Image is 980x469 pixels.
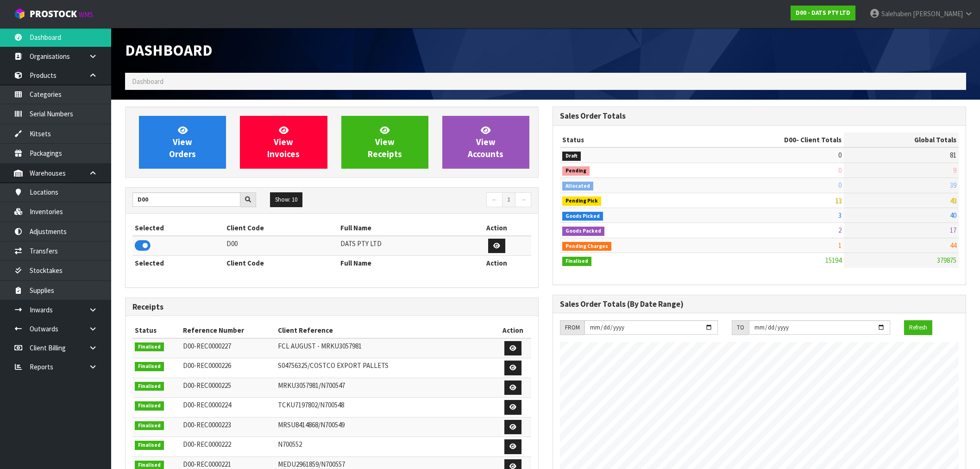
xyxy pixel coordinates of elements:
span: D00-REC0000221 [183,460,231,469]
button: Refresh [904,320,932,335]
span: View Receipts [368,125,402,159]
span: Dashboard [132,77,163,86]
div: TO [732,320,749,335]
span: D00-REC0000224 [183,400,231,409]
span: N700552 [278,440,302,449]
span: 13 [835,196,842,205]
span: Finalised [135,362,164,371]
span: View Orders [169,125,196,159]
span: D00-REC0000226 [183,361,231,370]
span: D00-REC0000223 [183,420,231,429]
td: D00 [224,236,338,256]
span: S04756325/COSTCO EXPORT PALLETS [278,361,389,370]
span: Pending Pick [562,196,601,206]
span: TCKU7197802/N700548 [278,400,344,409]
a: ← [486,192,503,207]
th: Full Name [338,256,462,271]
span: 81 [950,151,956,159]
a: 1 [502,192,515,207]
th: Client Reference [276,323,495,338]
span: Goods Packed [562,227,604,236]
th: - Client Totals [691,133,844,147]
span: Goods Picked [562,212,603,221]
span: 3 [838,211,842,220]
h3: Receipts [132,303,531,311]
h3: Sales Order Totals (By Date Range) [560,300,959,309]
span: [PERSON_NAME] [913,9,963,18]
span: Finalised [135,342,164,352]
span: 9 [953,166,956,175]
span: 0 [838,166,842,175]
th: Status [132,323,181,338]
span: ProStock [30,8,77,20]
small: WMS [79,10,93,19]
div: FROM [560,320,584,335]
span: Salehaben [881,9,911,18]
th: Reference Number [181,323,276,338]
span: Draft [562,152,581,161]
span: Dashboard [125,40,213,60]
a: ViewAccounts [442,116,529,169]
th: Client Code [224,221,338,235]
span: 44 [950,241,956,250]
span: 17 [950,226,956,234]
input: Search clients [132,192,240,207]
span: D00-REC0000227 [183,342,231,350]
span: 0 [838,181,842,190]
button: Show: 10 [270,192,302,207]
th: Selected [132,256,224,271]
a: → [515,192,531,207]
span: MRKU3057981/N700547 [278,381,345,390]
th: Action [462,221,531,235]
span: 379875 [937,256,956,265]
span: View Invoices [267,125,300,159]
span: Finalised [135,401,164,411]
span: 43 [950,196,956,205]
span: 15194 [825,256,842,265]
a: D00 - DATS PTY LTD [791,6,855,20]
span: Pending [562,166,590,176]
h3: Sales Order Totals [560,112,959,120]
span: MEDU2961859/N700557 [278,460,345,469]
span: Finalised [562,257,591,266]
span: MRSU8414868/N700549 [278,420,345,429]
span: View Accounts [468,125,503,159]
th: Global Totals [844,133,959,147]
th: Full Name [338,221,462,235]
span: Finalised [135,421,164,431]
th: Client Code [224,256,338,271]
span: Finalised [135,441,164,450]
span: Allocated [562,182,593,191]
span: FCL AUGUST - MRKU3057981 [278,342,362,350]
span: 2 [838,226,842,234]
th: Action [462,256,531,271]
th: Status [560,133,691,147]
span: D00-REC0000222 [183,440,231,449]
strong: D00 - DATS PTY LTD [796,9,850,17]
a: ViewInvoices [240,116,327,169]
span: 40 [950,211,956,220]
span: 1 [838,241,842,250]
th: Action [495,323,531,338]
img: cube-alt.png [14,8,25,19]
nav: Page navigation [339,192,531,209]
a: ViewReceipts [341,116,428,169]
span: Finalised [135,382,164,391]
span: 39 [950,181,956,190]
th: Selected [132,221,224,235]
span: D00 [784,135,796,144]
span: D00-REC0000225 [183,381,231,390]
td: DATS PTY LTD [338,236,462,256]
span: 0 [838,151,842,159]
a: ViewOrders [139,116,226,169]
span: Pending Charges [562,242,611,251]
